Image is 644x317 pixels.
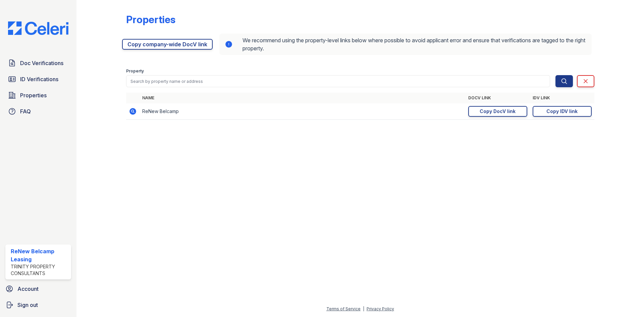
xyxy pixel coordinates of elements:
a: FAQ [5,105,71,118]
label: Property [126,68,144,74]
a: ID Verifications [5,72,71,86]
span: Account [17,285,39,293]
span: Sign out [17,301,38,309]
a: Privacy Policy [367,306,394,311]
a: Terms of Service [326,306,361,311]
a: Copy company-wide DocV link [122,39,213,50]
a: Sign out [3,298,74,312]
a: Copy DocV link [468,106,527,117]
div: Trinity Property Consultants [11,263,68,277]
div: | [363,306,364,311]
img: CE_Logo_Blue-a8612792a0a2168367f1c8372b55b34899dd931a85d93a1a3d3e32e68fde9ad4.png [3,21,74,35]
span: Properties [20,91,47,99]
span: ID Verifications [20,75,58,83]
span: FAQ [20,107,31,115]
th: DocV Link [466,93,530,103]
a: Properties [5,89,71,102]
div: We recommend using the property-level links below where possible to avoid applicant error and ens... [219,34,592,55]
div: Copy DocV link [480,108,516,115]
input: Search by property name or address [126,75,550,87]
div: Copy IDV link [546,108,578,115]
div: Properties [126,13,175,25]
div: ReNew Belcamp Leasing [11,247,68,263]
span: Doc Verifications [20,59,63,67]
a: Copy IDV link [533,106,592,117]
th: Name [140,93,466,103]
a: Doc Verifications [5,56,71,70]
a: Account [3,282,74,296]
th: IDV Link [530,93,594,103]
td: ReNew Belcamp [140,103,466,120]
